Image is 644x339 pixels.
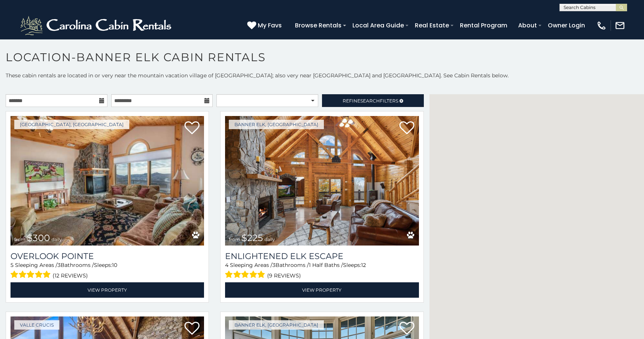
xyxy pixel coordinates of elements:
span: Refine Filters [343,98,398,104]
a: About [514,19,541,32]
a: My Favs [247,21,284,30]
a: Enlightened Elk Escape from $225 daily [225,116,419,246]
a: Banner Elk, [GEOGRAPHIC_DATA] [229,320,324,330]
img: Enlightened Elk Escape [225,116,419,246]
a: Rental Program [456,19,511,32]
img: Overlook Pointe [11,116,204,246]
img: White-1-2.png [19,14,175,37]
a: [GEOGRAPHIC_DATA], [GEOGRAPHIC_DATA] [14,120,129,129]
a: View Property [11,282,204,298]
a: Enlightened Elk Escape [225,251,419,261]
span: $225 [242,232,263,243]
div: Sleeping Areas / Bathrooms / Sleeps: [11,261,204,280]
span: 4 [225,262,228,268]
img: phone-regular-white.png [596,20,607,31]
span: My Favs [258,21,282,30]
div: Sleeping Areas / Bathrooms / Sleeps: [225,261,419,280]
span: 3 [272,262,275,268]
span: from [14,237,26,242]
a: Valle Crucis [14,320,59,330]
span: $300 [27,232,50,243]
a: Add to favorites [399,121,414,136]
span: daily [265,237,275,242]
a: Overlook Pointe [11,251,204,261]
span: (9 reviews) [267,271,301,280]
a: Local Area Guide [349,19,408,32]
span: Search [360,98,380,104]
span: 1 Half Baths / [309,262,343,268]
a: Overlook Pointe from $300 daily [11,116,204,246]
a: Browse Rentals [291,19,345,32]
a: Add to favorites [184,321,200,337]
img: mail-regular-white.png [615,20,625,31]
a: Banner Elk, [GEOGRAPHIC_DATA] [229,120,324,129]
span: daily [51,237,62,242]
a: Add to favorites [399,321,414,337]
a: RefineSearchFilters [322,94,424,107]
a: Owner Login [544,19,589,32]
a: Add to favorites [184,121,200,136]
span: from [229,237,240,242]
span: 5 [11,262,14,268]
a: View Property [225,282,419,298]
span: 3 [57,262,60,268]
span: 12 [361,262,366,268]
span: 10 [112,262,117,268]
span: (12 reviews) [53,271,88,280]
a: Real Estate [411,19,453,32]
